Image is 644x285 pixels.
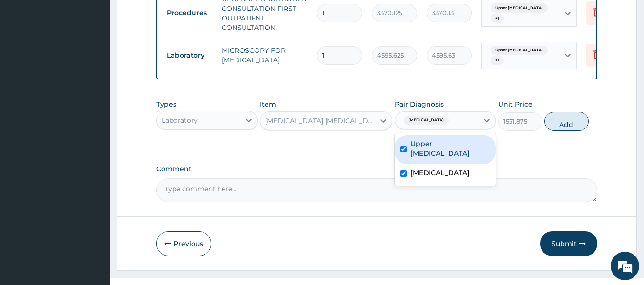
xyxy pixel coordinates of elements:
span: Upper [MEDICAL_DATA] [491,3,548,13]
span: + 1 [491,14,504,23]
td: MICROSCOPY FOR [MEDICAL_DATA] [217,41,312,69]
div: Laboratory [162,116,198,125]
label: [MEDICAL_DATA] [410,168,470,177]
button: Submit [540,231,597,256]
td: Procedures [162,4,217,22]
label: Item [260,99,276,109]
button: Add [544,112,589,131]
label: Pair Diagnosis [395,99,444,109]
label: Unit Price [498,99,532,109]
label: Comment [156,165,598,173]
div: Minimize live chat window [156,5,179,28]
label: Types [156,100,176,108]
span: Upper [MEDICAL_DATA] [491,46,548,55]
span: We're online! [55,83,132,179]
span: [MEDICAL_DATA] [404,116,449,125]
button: Previous [156,231,211,256]
div: Chat with us now [50,53,160,66]
td: Laboratory [162,47,217,64]
label: Upper [MEDICAL_DATA] [410,139,491,158]
span: + 1 [491,56,504,65]
textarea: Type your message and hit 'Enter' [5,187,182,220]
img: d_794563401_company_1708531726252_794563401 [18,48,39,71]
div: [MEDICAL_DATA] [MEDICAL_DATA] (MP) RDT [265,116,376,126]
